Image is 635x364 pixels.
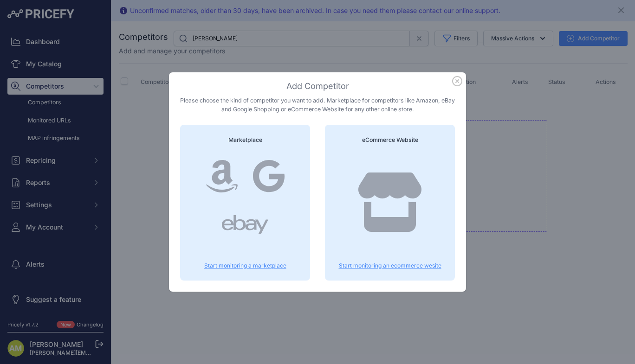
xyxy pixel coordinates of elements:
a: Marketplace Start monitoring a marketplace [191,136,299,269]
p: Start monitoring an ecommerce wesite [336,262,444,269]
p: Start monitoring a marketplace [191,262,299,269]
h4: Marketplace [191,136,299,145]
p: Please choose the kind of competitor you want to add. Marketplace for competitors like Amazon, eB... [180,96,455,114]
h3: Add Competitor [180,80,455,93]
a: eCommerce Website Start monitoring an ecommerce wesite [336,136,444,269]
h4: eCommerce Website [336,136,444,145]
